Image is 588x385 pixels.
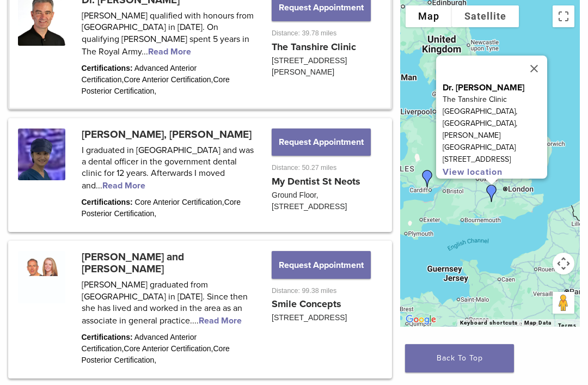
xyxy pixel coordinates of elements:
[443,94,547,106] p: The Tanshire Clinic
[414,166,440,192] div: Dr. Mark Vincent
[521,56,547,82] button: Close
[406,5,452,27] button: Show street map
[553,5,574,27] button: Toggle fullscreen view
[524,319,552,327] button: Map Data
[403,313,439,327] a: Open this area in Google Maps (opens a new window)
[405,344,514,372] a: Back To Top
[558,322,577,329] a: Terms (opens in new tab)
[443,154,547,166] p: [STREET_ADDRESS]
[553,253,574,274] button: Map camera controls
[403,313,439,327] img: Google
[452,5,519,27] button: Show satellite imagery
[479,180,505,206] div: Dr. Richard Brooks
[272,251,371,278] button: Request Appointment
[443,167,503,178] a: View location
[443,106,547,154] p: [GEOGRAPHIC_DATA], [GEOGRAPHIC_DATA], [PERSON_NAME][GEOGRAPHIC_DATA]
[460,319,518,327] button: Keyboard shortcuts
[553,292,574,314] button: Drag Pegman onto the map to open Street View
[443,82,547,94] p: Dr. [PERSON_NAME]
[272,129,371,156] button: Request Appointment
